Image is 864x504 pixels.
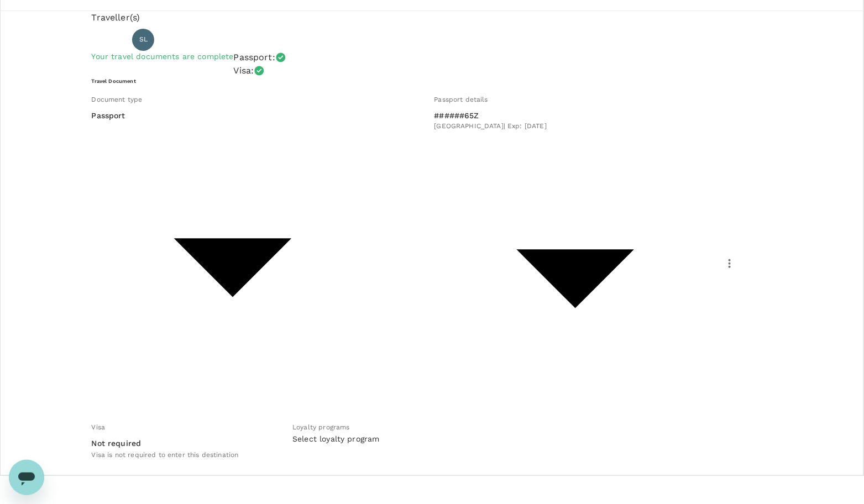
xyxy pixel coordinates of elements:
[434,121,716,132] span: [GEOGRAPHIC_DATA] | Exp: [DATE]
[92,34,128,45] p: Traveller 1 :
[292,423,349,431] span: Loyalty programs
[92,77,773,85] h6: Travel Document
[92,438,142,449] p: Not required
[234,51,275,64] p: Passport :
[139,34,148,45] span: SL
[434,110,716,132] div: ######65Z[GEOGRAPHIC_DATA]| Exp: [DATE]
[92,52,234,61] span: Your travel documents are complete
[92,96,143,103] span: Document type
[434,110,716,121] p: ######65Z
[159,33,311,46] p: [PERSON_NAME] [PERSON_NAME]
[292,433,448,444] p: Select loyalty program
[434,96,488,103] span: Passport details
[92,451,239,459] span: Visa is not required to enter this destination
[92,110,374,121] p: Passport
[9,460,44,495] iframe: Button to launch messaging window
[292,444,448,455] div: ​
[92,11,773,24] p: Traveller(s)
[92,423,106,431] span: Visa
[234,64,254,77] p: Visa :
